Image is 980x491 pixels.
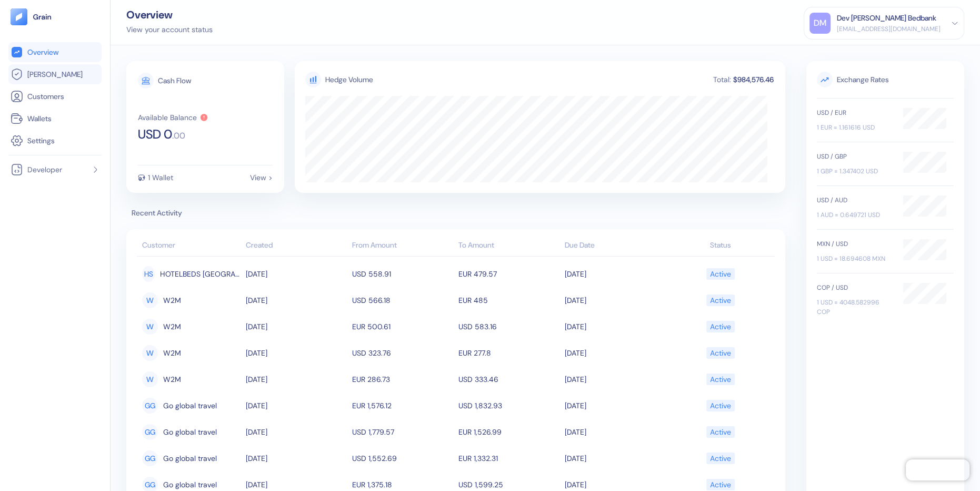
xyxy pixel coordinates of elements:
a: [PERSON_NAME] [11,68,99,81]
div: Cash Flow [158,77,191,84]
div: HS [142,266,155,282]
div: 1 AUD = 0.649721 USD [817,210,893,220]
div: 1 USD = 18.694608 MXN [817,254,893,263]
th: Due Date [562,235,668,257]
span: Wallets [27,113,52,124]
td: [DATE] [562,313,668,340]
td: USD 558.91 [349,261,456,287]
div: Active [710,291,731,309]
div: 1 USD = 4048.582996 COP [817,298,893,317]
span: Go global travel [163,397,217,415]
div: Total: [712,76,732,83]
a: Wallets [11,112,99,125]
div: Hedge Volume [325,74,373,85]
td: EUR 1,526.99 [456,419,562,445]
td: USD 323.76 [349,340,456,366]
div: Active [710,449,731,467]
div: 1 EUR = 1.161616 USD [817,123,893,132]
td: EUR 500.61 [349,313,456,340]
span: Go global travel [163,423,217,441]
a: Customers [11,90,99,103]
div: View > [250,174,273,181]
th: From Amount [349,235,456,257]
div: GG [142,450,158,466]
td: [DATE] [562,366,668,392]
span: Developer [27,164,62,175]
div: USD / GBP [817,152,893,161]
td: [DATE] [243,445,349,472]
td: USD 1,832.93 [456,392,562,419]
span: HOTELBEDS SPAIN, S.L.U [160,265,241,283]
td: [DATE] [562,261,668,287]
div: Status [671,240,769,251]
div: 1 GBP = 1.347402 USD [817,166,893,176]
div: USD / AUD [817,195,893,205]
div: Active [710,344,731,362]
td: [DATE] [562,392,668,419]
div: Overview [126,9,213,20]
div: View your account status [126,24,213,35]
td: [DATE] [243,419,349,445]
td: USD 1,779.57 [349,419,456,445]
td: EUR 1,332.31 [456,445,562,472]
td: [DATE] [243,261,349,287]
th: To Amount [456,235,562,257]
div: DM [809,13,831,34]
div: Dev [PERSON_NAME] Bedbank [837,13,936,24]
div: W [142,319,158,335]
td: [DATE] [243,340,349,366]
button: Available Balance [138,113,208,122]
span: W2M [163,344,181,362]
td: [DATE] [562,287,668,313]
td: [DATE] [243,392,349,419]
div: Available Balance [138,114,197,121]
div: $984,576.46 [732,76,775,83]
span: Settings [27,135,55,146]
div: GG [142,424,158,440]
span: [PERSON_NAME] [27,69,83,80]
td: [DATE] [243,366,349,392]
div: Active [710,318,731,336]
div: W [142,371,158,387]
div: Active [710,370,731,388]
td: EUR 479.57 [456,261,562,287]
a: Settings [11,134,99,147]
div: GG [142,398,158,414]
td: [DATE] [562,445,668,472]
td: [DATE] [562,340,668,366]
div: COP / USD [817,283,893,292]
td: EUR 1,576.12 [349,392,456,419]
iframe: Chatra live chat [906,459,969,480]
span: Customers [27,91,64,102]
div: Active [710,423,731,441]
td: USD 333.46 [456,366,562,392]
td: [DATE] [243,287,349,313]
th: Customer [137,235,243,257]
span: USD 0 [138,128,172,141]
span: Go global travel [163,449,217,467]
span: W2M [163,370,181,388]
img: logo-tablet-V2.svg [11,8,27,25]
div: MXN / USD [817,239,893,249]
div: Active [710,265,731,283]
div: W [142,345,158,361]
span: . 00 [172,132,185,140]
img: logo [33,13,52,21]
span: Overview [27,47,58,57]
td: [DATE] [243,313,349,340]
span: Recent Activity [126,208,785,219]
td: [DATE] [562,419,668,445]
div: [EMAIL_ADDRESS][DOMAIN_NAME] [837,24,941,34]
td: USD 583.16 [456,313,562,340]
td: EUR 277.8 [456,340,562,366]
div: Active [710,397,731,415]
div: 1 Wallet [148,174,173,181]
td: USD 566.18 [349,287,456,313]
span: Exchange Rates [817,72,954,87]
div: W [142,292,158,308]
a: Overview [11,46,99,58]
th: Created [243,235,349,257]
span: W2M [163,318,181,336]
td: EUR 485 [456,287,562,313]
span: W2M [163,291,181,309]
